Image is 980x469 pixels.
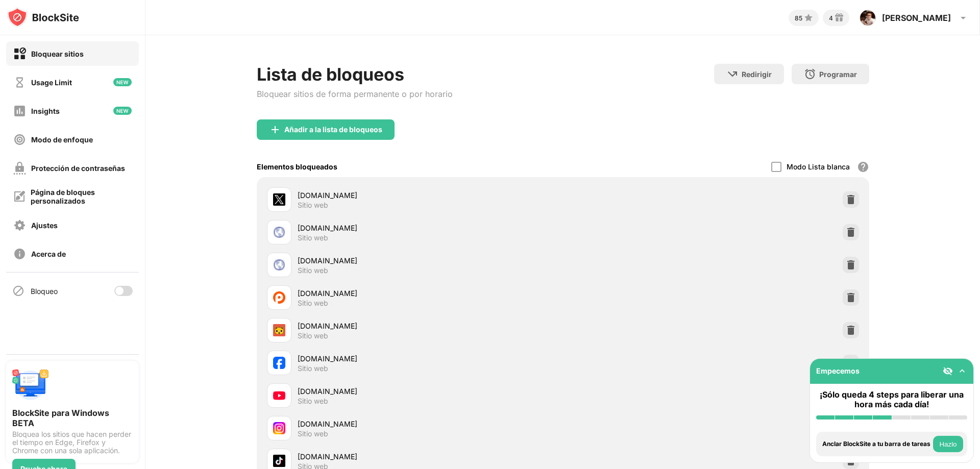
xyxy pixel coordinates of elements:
[882,13,951,23] div: [PERSON_NAME]
[13,162,26,175] img: password-protection-off.svg
[298,364,328,373] div: Sitio web
[12,430,133,455] div: Bloquea los sitios que hacen perder el tiempo en Edge, Firefox y Chrome con una sola aplicación.
[113,107,132,115] img: new-icon.svg
[816,366,860,375] div: Empecemos
[273,193,285,206] img: favicons
[273,455,285,467] img: favicons
[860,10,876,26] img: ACg8ocKRyrcZK0Cst6w-7_lxz2yGq2elZObU6qPygXFiXXvZigrpm0H7kg=s96-c
[298,418,563,429] div: [DOMAIN_NAME]
[257,89,453,99] div: Bloquear sitios de forma permanente o por horario
[31,287,58,295] div: Bloqueo
[298,190,563,201] div: [DOMAIN_NAME]
[273,324,285,336] img: favicons
[298,397,328,406] div: Sitio web
[12,367,49,404] img: push-desktop.svg
[742,70,772,79] div: Redirigir
[822,440,930,448] div: Anclar BlockSite a tu barra de tareas
[257,162,337,171] div: Elementos bloqueados
[12,285,24,297] img: blocking-icon.svg
[31,188,132,205] div: Página de bloques personalizados
[31,164,125,172] div: Protección de contraseñas
[31,50,84,58] div: Bloquear sitios
[795,14,802,22] div: 85
[12,408,133,428] div: BlockSite para Windows BETA
[31,135,93,144] div: Modo de enfoque
[273,291,285,304] img: favicons
[31,250,66,258] div: Acerca de
[13,47,26,60] img: block-on.svg
[31,107,60,115] div: Insights
[13,219,26,232] img: settings-off.svg
[113,78,132,86] img: new-icon.svg
[13,248,26,260] img: about-off.svg
[273,357,285,369] img: favicons
[829,14,833,22] div: 4
[298,266,328,275] div: Sitio web
[833,12,845,24] img: reward-small.svg
[257,64,453,85] div: Lista de bloqueos
[298,299,328,308] div: Sitio web
[13,76,26,89] img: time-usage-off.svg
[943,366,953,376] img: eye-not-visible.svg
[273,226,285,238] img: favicons
[31,78,72,87] div: Usage Limit
[298,233,328,242] div: Sitio web
[298,223,563,233] div: [DOMAIN_NAME]
[273,389,285,402] img: favicons
[13,133,26,146] img: focus-off.svg
[13,105,26,117] img: insights-off.svg
[298,255,563,266] div: [DOMAIN_NAME]
[802,12,815,24] img: points-small.svg
[298,451,563,462] div: [DOMAIN_NAME]
[284,126,382,134] div: Añadir a la lista de bloqueos
[31,221,58,230] div: Ajustes
[298,386,563,397] div: [DOMAIN_NAME]
[819,70,857,79] div: Programar
[13,190,26,203] img: customize-block-page-off.svg
[298,429,328,438] div: Sitio web
[273,259,285,271] img: favicons
[298,288,563,299] div: [DOMAIN_NAME]
[298,331,328,340] div: Sitio web
[298,320,563,331] div: [DOMAIN_NAME]
[7,7,79,28] img: logo-blocksite.svg
[957,366,967,376] img: omni-setup-toggle.svg
[298,201,328,210] div: Sitio web
[787,162,850,171] div: Modo Lista blanca
[816,390,967,409] div: ¡Sólo queda 4 steps para liberar una hora más cada día!
[298,353,563,364] div: [DOMAIN_NAME]
[933,436,963,452] button: Hazlo
[273,422,285,434] img: favicons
